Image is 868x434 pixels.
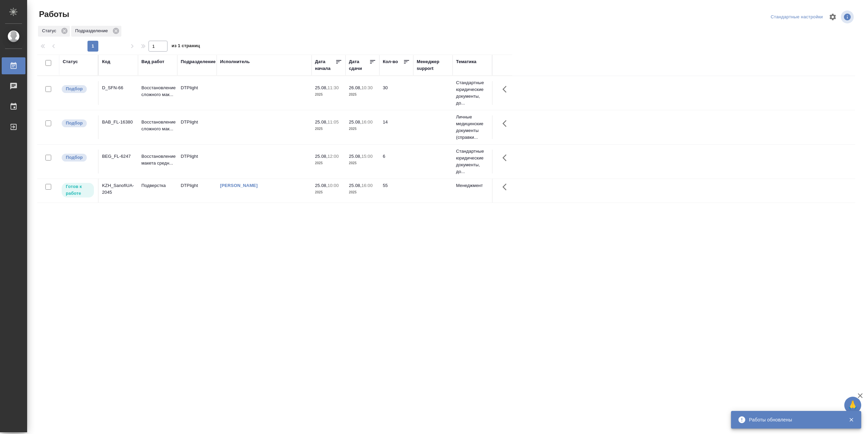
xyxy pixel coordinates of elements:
[66,183,90,197] p: Готов к работе
[102,153,135,160] div: BEG_FL-6247
[315,160,342,167] p: 2025
[456,182,489,189] p: Менеджмент
[361,154,373,159] p: 15:00
[172,42,200,52] span: из 1 страниц
[361,119,373,125] p: 16:00
[379,150,413,173] td: 6
[328,85,339,90] p: 11:30
[141,119,174,132] p: Восстановление сложного мак...
[361,85,373,90] p: 10:30
[456,58,476,65] div: Тематика
[61,153,95,162] div: Можно подбирать исполнителей
[42,27,59,34] p: Статус
[141,153,174,167] p: Восстановление макета средн...
[349,183,361,188] p: 25.08,
[177,150,217,173] td: DTPlight
[315,126,342,132] p: 2025
[141,182,174,189] p: Подверстка
[315,189,342,196] p: 2025
[102,58,110,65] div: Код
[349,119,361,125] p: 25.08,
[177,179,217,203] td: DTPlight
[349,160,376,167] p: 2025
[102,84,135,91] div: D_SFN-66
[825,9,841,25] span: Настроить таблицу
[315,154,328,159] p: 25.08,
[841,11,855,23] span: Посмотреть информацию
[37,9,69,20] span: Работы
[220,183,258,188] a: [PERSON_NAME]
[38,26,70,37] div: Статус
[328,183,339,188] p: 10:00
[61,119,95,128] div: Можно подбирать исполнителей
[181,58,216,65] div: Подразделение
[349,91,376,98] p: 2025
[66,86,83,92] p: Подбор
[315,119,328,125] p: 25.08,
[349,58,369,72] div: Дата сдачи
[361,183,373,188] p: 16:00
[456,148,489,175] p: Стандартные юридические документы, до...
[315,183,328,188] p: 25.08,
[498,115,515,132] button: Здесь прячутся важные кнопки
[349,189,376,196] p: 2025
[379,179,413,203] td: 55
[141,84,174,98] p: Восстановление сложного мак...
[498,81,515,97] button: Здесь прячутся важные кнопки
[349,154,361,159] p: 25.08,
[102,182,135,196] div: KZH_SanofiUA-2045
[349,126,376,132] p: 2025
[315,58,335,72] div: Дата начала
[61,84,95,94] div: Можно подбирать исполнителей
[141,58,164,65] div: Вид работ
[102,119,135,126] div: BAB_FL-16380
[315,85,328,90] p: 25.08,
[220,58,250,65] div: Исполнитель
[379,81,413,105] td: 30
[417,58,449,72] div: Менеджер support
[749,416,839,423] div: Работы обновлены
[349,85,361,90] p: 26.08,
[383,58,398,65] div: Кол-во
[498,150,515,166] button: Здесь прячутся важные кнопки
[66,120,83,127] p: Подбор
[315,91,342,98] p: 2025
[844,397,861,414] button: 🙏
[498,179,515,195] button: Здесь прячутся важные кнопки
[379,115,413,139] td: 14
[456,79,489,107] p: Стандартные юридические документы, до...
[75,27,110,34] p: Подразделение
[177,115,217,139] td: DTPlight
[328,154,339,159] p: 12:00
[71,26,121,37] div: Подразделение
[177,81,217,105] td: DTPlight
[456,114,489,141] p: Личные медицинские документы (справки...
[847,398,859,412] span: 🙏
[61,182,95,198] div: Исполнитель может приступить к работе
[844,417,858,423] button: Закрыть
[769,12,825,22] div: split button
[66,154,83,161] p: Подбор
[63,58,78,65] div: Статус
[328,119,339,125] p: 11:05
